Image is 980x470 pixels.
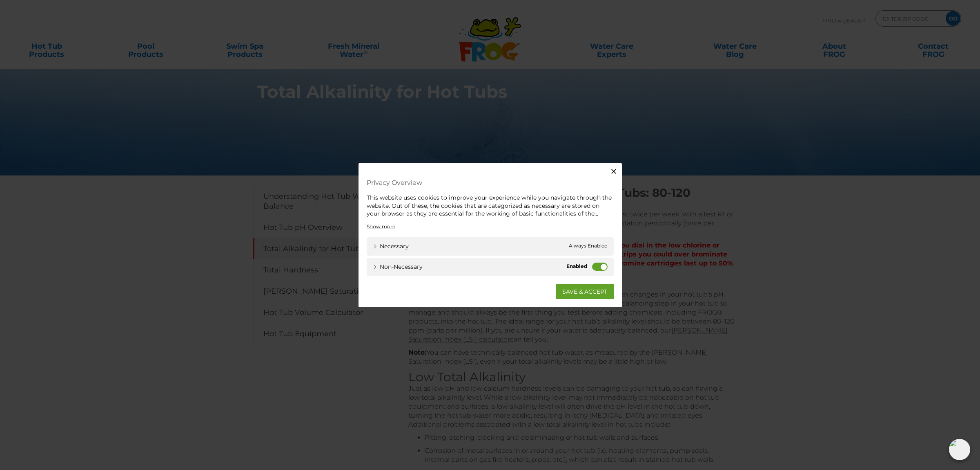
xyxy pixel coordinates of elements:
[367,175,614,190] h4: Privacy Overview
[373,262,423,271] a: Non-necessary
[949,439,970,460] img: openIcon
[569,242,608,250] span: Always Enabled
[373,242,409,250] a: Necessary
[367,194,614,218] div: This website uses cookies to improve your experience while you navigate through the website. Out ...
[556,284,614,299] a: SAVE & ACCEPT
[367,223,395,230] a: Show more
